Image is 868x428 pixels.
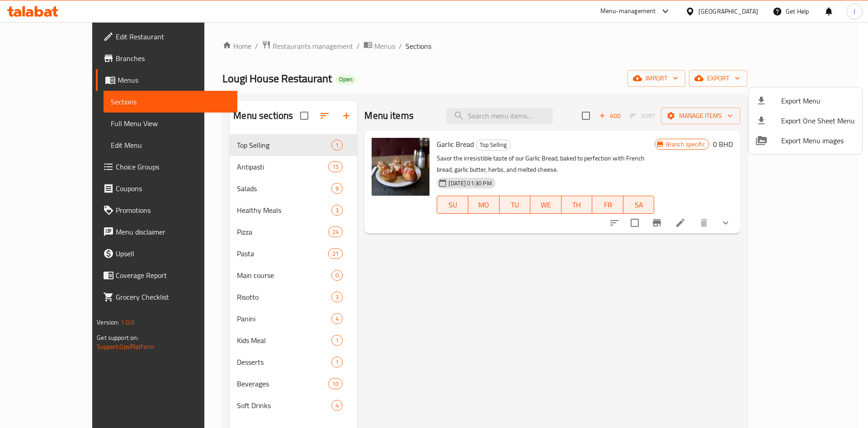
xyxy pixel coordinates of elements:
[749,91,862,111] li: Export menu items
[781,95,855,106] span: Export Menu
[749,111,862,131] li: Export one sheet menu items
[781,135,855,146] span: Export Menu images
[781,115,855,126] span: Export One Sheet Menu
[749,131,862,151] li: Export Menu images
